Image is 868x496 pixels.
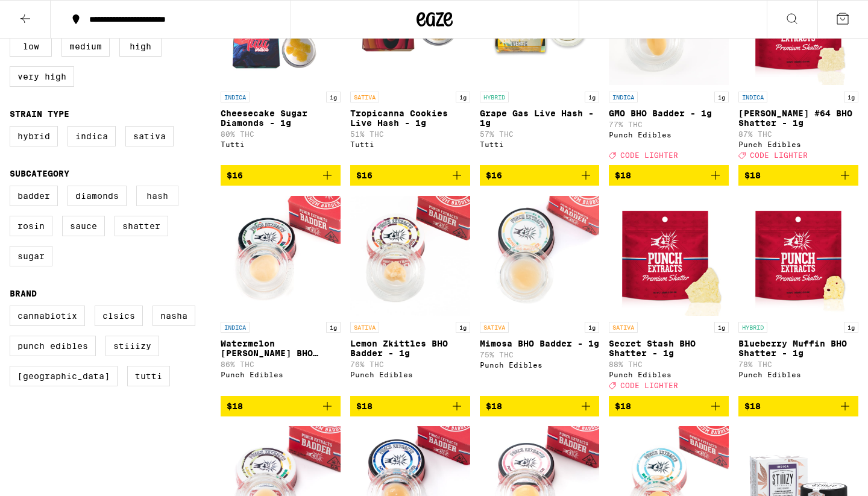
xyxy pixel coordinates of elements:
p: 1g [326,92,341,102]
span: Help [28,8,52,19]
p: 1g [456,92,470,102]
span: $16 [486,171,502,180]
a: Open page for Watermelon Runtz BHO Badder - 1g from Punch Edibles [221,195,341,395]
label: Cannabiotix [10,306,85,326]
div: Punch Edibles [738,371,858,378]
p: 77% THC [609,121,729,128]
p: Tropicanna Cookies Live Hash - 1g [350,108,470,128]
a: Open page for Secret Stash BHO Shatter - 1g from Punch Edibles [609,195,729,395]
label: STIIIZY [105,336,159,356]
p: 86% THC [221,360,341,368]
div: Tutti [221,140,341,148]
p: 1g [585,92,599,102]
span: $16 [227,171,243,180]
label: Diamonds [68,186,127,206]
div: Tutti [480,140,600,148]
span: CODE LIGHTER [750,151,808,159]
a: Open page for Mimosa BHO Badder - 1g from Punch Edibles [480,195,600,395]
button: Add to bag [738,165,858,186]
p: INDICA [738,92,767,102]
label: Sugar [10,246,52,266]
label: Shatter [115,216,168,236]
span: $18 [744,401,761,411]
p: 87% THC [738,130,858,138]
label: [GEOGRAPHIC_DATA] [10,366,118,386]
img: Punch Edibles - Mimosa BHO Badder - 1g [480,195,600,316]
div: Tutti [350,140,470,148]
img: Punch Edibles - Blueberry Muffin BHO Shatter - 1g [738,195,858,316]
a: Open page for Blueberry Muffin BHO Shatter - 1g from Punch Edibles [738,195,858,395]
span: $18 [744,171,761,180]
p: 78% THC [738,360,858,368]
button: Add to bag [480,165,600,186]
p: Lemon Zkittles BHO Badder - 1g [350,339,470,358]
p: 1g [844,92,858,102]
span: CODE LIGHTER [620,151,678,159]
label: Punch Edibles [10,336,96,356]
span: $18 [615,171,631,180]
p: [PERSON_NAME] #64 BHO Shatter - 1g [738,108,858,128]
p: INDICA [609,92,638,102]
span: $18 [356,401,373,411]
p: SATIVA [350,322,379,333]
label: Tutti [127,366,170,386]
p: Cheesecake Sugar Diamonds - 1g [221,108,341,128]
div: Punch Edibles [609,371,729,378]
label: Hybrid [10,126,58,146]
div: Punch Edibles [221,371,341,378]
p: Grape Gas Live Hash - 1g [480,108,600,128]
p: Mimosa BHO Badder - 1g [480,339,600,348]
label: Low [10,36,52,57]
p: 1g [844,322,858,333]
span: $18 [486,401,502,411]
img: Punch Edibles - Watermelon Runtz BHO Badder - 1g [221,195,341,316]
label: Sativa [125,126,174,146]
p: Secret Stash BHO Shatter - 1g [609,339,729,358]
div: Punch Edibles [738,140,858,148]
p: 88% THC [609,360,729,368]
p: SATIVA [480,322,509,333]
span: $16 [356,171,373,180]
button: Add to bag [350,165,470,186]
button: Add to bag [609,165,729,186]
label: Sauce [62,216,105,236]
legend: Brand [10,289,37,298]
div: Punch Edibles [480,361,600,369]
p: INDICA [221,322,250,333]
span: $18 [615,401,631,411]
label: Indica [68,126,116,146]
p: Watermelon [PERSON_NAME] BHO [PERSON_NAME] - 1g [221,339,341,358]
p: 76% THC [350,360,470,368]
p: 75% THC [480,351,600,359]
label: Hash [136,186,178,206]
span: CODE LIGHTER [620,382,678,390]
label: Medium [61,36,110,57]
p: SATIVA [609,322,638,333]
label: High [119,36,162,57]
p: HYBRID [738,322,767,333]
p: HYBRID [480,92,509,102]
label: Very High [10,66,74,87]
p: 1g [456,322,470,333]
label: NASHA [153,306,195,326]
p: 1g [585,322,599,333]
button: Add to bag [480,396,600,416]
div: Punch Edibles [609,131,729,139]
p: INDICA [221,92,250,102]
button: Add to bag [609,396,729,416]
span: $18 [227,401,243,411]
button: Add to bag [738,396,858,416]
legend: Strain Type [10,109,69,119]
p: Blueberry Muffin BHO Shatter - 1g [738,339,858,358]
p: GMO BHO Badder - 1g [609,108,729,118]
p: 1g [714,92,729,102]
a: Open page for Lemon Zkittles BHO Badder - 1g from Punch Edibles [350,195,470,395]
p: 51% THC [350,130,470,138]
legend: Subcategory [10,169,69,178]
div: Punch Edibles [350,371,470,378]
button: Add to bag [221,396,341,416]
button: Add to bag [350,396,470,416]
img: Punch Edibles - Lemon Zkittles BHO Badder - 1g [350,195,470,316]
p: SATIVA [350,92,379,102]
button: Add to bag [221,165,341,186]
